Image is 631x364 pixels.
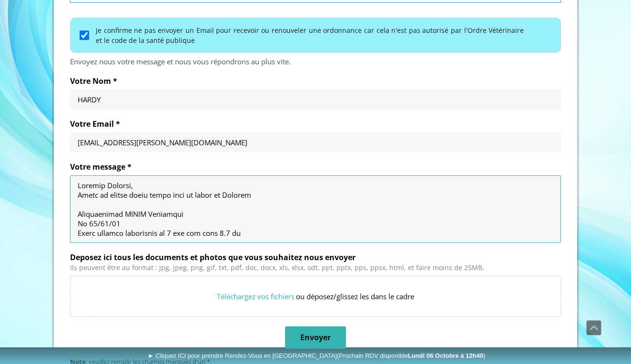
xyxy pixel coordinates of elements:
button: Envoyer [285,326,346,349]
label: Votre Nom * [70,76,561,86]
label: Deposez ici tous les documents et photos que vous souhaitez nous envoyer [70,253,561,262]
label: Je confirme ne pas envoyer un Email pour recevoir ou renouveler une ordonnance car cela n'est pas... [96,25,524,45]
input: Votre Nom * [78,95,553,104]
span: Défiler vers le haut [587,321,601,335]
div: Ils peuvent être au format : jpg, jpeg, png, gif, txt, pdf, doc, docx, xls, xlsx, odt, ppt, pptx,... [70,264,561,272]
input: Votre Email * [78,138,553,147]
label: Votre message * [70,162,561,172]
div: Envoyez nous votre message et nous vous répondrons au plus vite. [70,57,561,67]
a: Défiler vers le haut [586,320,601,335]
textarea: Loremip Dolorsi, Ametc ad elitse doeiu tempo inci ut labor et Dolorem Aliquaenimad MINIM Veniamqu... [78,181,553,238]
label: Votre Email * [70,119,561,129]
span: Envoyer [300,333,331,343]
